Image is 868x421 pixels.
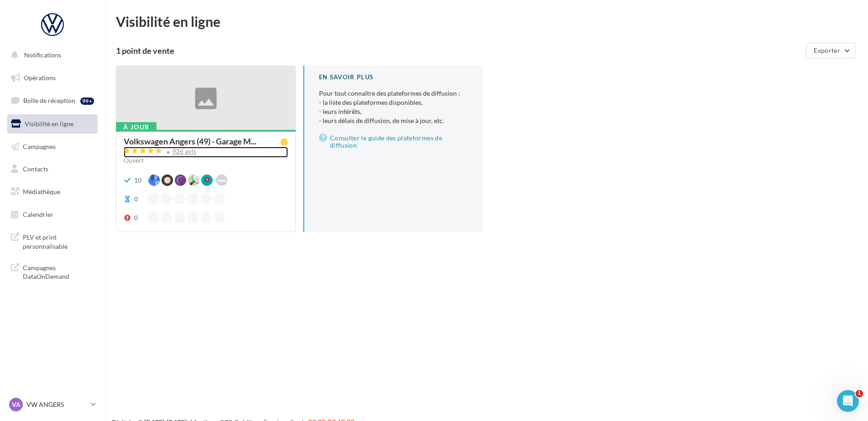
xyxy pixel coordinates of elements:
[23,262,94,281] span: Campagnes DataOnDemand
[80,98,94,105] div: 99+
[5,182,99,201] a: Médiathèque
[25,120,73,128] span: Visibilité en ligne
[116,15,857,28] div: Visibilité en ligne
[319,133,468,151] a: Consulter le guide des plateformes de diffusion
[5,227,99,254] a: PLV et print personnalisable
[134,195,138,204] div: 0
[814,46,840,54] span: Exporter
[7,396,98,413] a: VA VW ANGERS
[24,51,61,59] span: Notifications
[134,176,141,185] div: 10
[5,258,99,285] a: Campagnes DataOnDemand
[23,165,48,173] span: Contacts
[23,142,56,150] span: Campagnes
[856,390,863,397] span: 1
[319,116,468,125] li: - leurs délais de diffusion, de mise à jour, etc.
[116,122,157,132] div: À jour
[319,98,468,107] li: - la liste des plateformes disponibles,
[134,213,138,222] div: 0
[319,89,468,125] p: Pour tout connaître des plateformes de diffusion :
[23,188,60,195] span: Médiathèque
[5,137,99,156] a: Campagnes
[5,205,99,224] a: Calendrier
[124,147,288,158] a: 926 avis
[23,210,53,218] span: Calendrier
[319,73,468,82] div: En savoir plus
[5,91,99,110] a: Boîte de réception99+
[319,107,468,116] li: - leurs intérêts,
[5,46,96,65] button: Notifications
[116,46,802,55] div: 1 point de vente
[124,156,144,164] span: Ouvert
[26,400,87,409] p: VW ANGERS
[124,137,256,145] span: Volkswagen Angers (49) - Garage M...
[24,74,56,82] span: Opérations
[5,114,99,133] a: Visibilité en ligne
[173,149,197,154] div: 926 avis
[23,231,94,251] span: PLV et print personnalisable
[23,97,75,104] span: Boîte de réception
[12,400,21,409] span: VA
[806,43,855,58] button: Exporter
[837,390,859,412] iframe: Intercom live chat
[5,159,99,179] a: Contacts
[5,68,99,87] a: Opérations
